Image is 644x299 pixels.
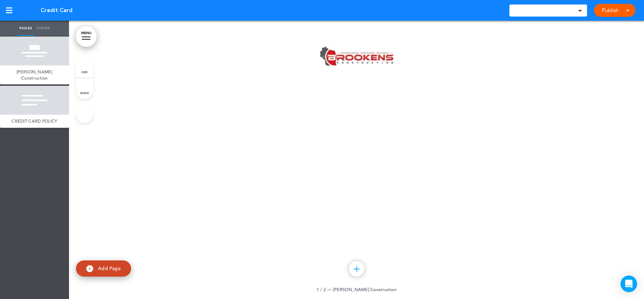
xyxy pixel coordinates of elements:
[621,276,637,292] div: Open Intercom Messenger
[316,287,326,292] span: 1 / 2
[76,260,131,277] a: Add Page
[35,21,52,36] a: Theme
[98,265,121,271] span: Add Page
[320,47,393,66] img: 1744329310856-1.jpg
[11,118,57,124] span: CREDIT CARD POLICY
[80,91,89,95] span: delete
[333,287,397,292] span: [PERSON_NAME] Construction
[81,70,88,74] span: style
[327,287,332,292] span: —
[17,21,35,36] a: Pages
[76,26,97,47] a: MENU
[76,78,93,99] a: delete
[76,57,93,78] a: style
[599,4,621,17] a: Publish
[41,7,72,14] span: Credit Card
[86,265,93,272] img: add.svg
[17,69,52,81] span: [PERSON_NAME] Construction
